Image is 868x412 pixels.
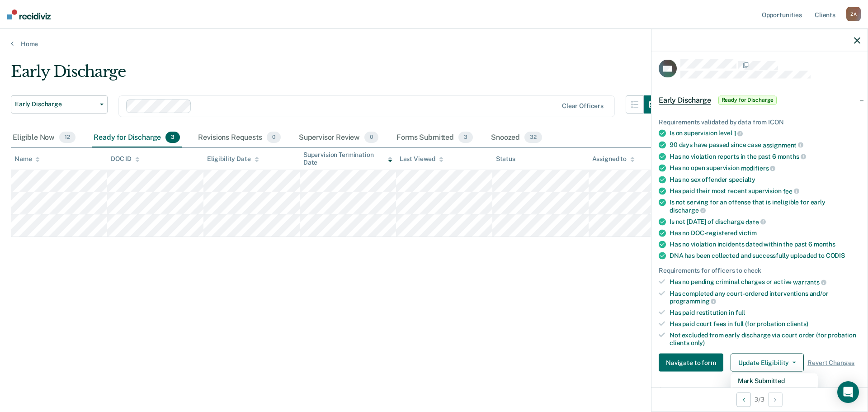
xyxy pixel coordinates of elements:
span: modifiers [741,165,776,172]
span: 0 [364,132,378,143]
button: Mark Submitted [731,374,818,388]
span: clients) [787,320,808,327]
span: 3 [458,132,473,143]
span: programming [670,298,716,305]
img: Recidiviz [7,9,51,19]
div: Has paid their most recent supervision [670,187,860,195]
div: Has no DOC-registered [670,229,860,237]
span: 1 [734,130,743,137]
div: Not excluded from early discharge via court order (for probation clients [670,331,860,346]
span: full [736,309,745,316]
span: victim [739,229,757,237]
button: Update Eligibility [731,354,804,372]
span: only) [691,339,705,346]
button: Navigate to form [659,354,723,372]
dt: Supervision [659,386,860,394]
div: Is on supervision level [670,129,860,137]
span: Ready for Discharge [718,95,777,104]
div: Early DischargeReady for Discharge [651,85,868,114]
div: DNA has been collected and successfully uploaded to [670,252,860,260]
div: Supervisor Review [297,128,381,148]
span: Revert Changes [807,359,854,367]
div: Clear officers [562,102,604,110]
div: Eligibility Date [207,155,259,163]
div: Revisions Requests [196,128,282,148]
a: Home [11,40,857,48]
span: warrants [793,279,826,286]
span: assignment [763,141,803,148]
div: DOC ID [111,155,140,163]
div: Is not serving for an offense that is ineligible for early [670,199,860,214]
div: Requirements validated by data from ICON [659,118,860,126]
span: specialty [729,175,755,183]
div: Supervision Termination Date [303,151,392,166]
div: Has no open supervision [670,164,860,172]
span: 3 [165,132,180,143]
div: Status [496,155,515,163]
span: 12 [59,132,75,143]
div: Z A [846,7,861,21]
div: 90 days have passed since case [670,141,860,149]
div: Requirements for officers to check [659,267,860,275]
div: Early Discharge [11,62,662,88]
div: Last Viewed [400,155,443,163]
span: months [778,153,806,160]
div: 3 / 3 [651,387,868,411]
span: months [814,241,835,248]
div: Forms Submitted [395,128,475,148]
span: discharge [670,207,706,214]
span: 0 [267,132,281,143]
a: Navigate to form link [659,354,727,372]
div: Has paid restitution in [670,309,860,317]
span: date [745,218,765,225]
div: Has no violation incidents dated within the past 6 [670,241,860,248]
div: Open Intercom Messenger [837,381,859,403]
span: Early Discharge [15,100,96,108]
span: Early Discharge [659,95,711,104]
button: Next Opportunity [768,392,783,407]
span: CODIS [826,252,845,259]
div: Is not [DATE] of discharge [670,218,860,226]
span: fee [783,187,799,194]
div: Has no pending criminal charges or active [670,278,860,286]
button: Previous Opportunity [736,392,751,407]
div: Has no violation reports in the past 6 [670,152,860,161]
div: Eligible Now [11,128,77,148]
span: 32 [524,132,542,143]
div: Name [14,155,40,163]
div: Has no sex offender [670,175,860,183]
div: Ready for Discharge [92,128,182,148]
div: Has completed any court-ordered interventions and/or [670,289,860,305]
div: Snoozed [489,128,544,148]
div: Has paid court fees in full (for probation [670,320,860,328]
div: Assigned to [592,155,635,163]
